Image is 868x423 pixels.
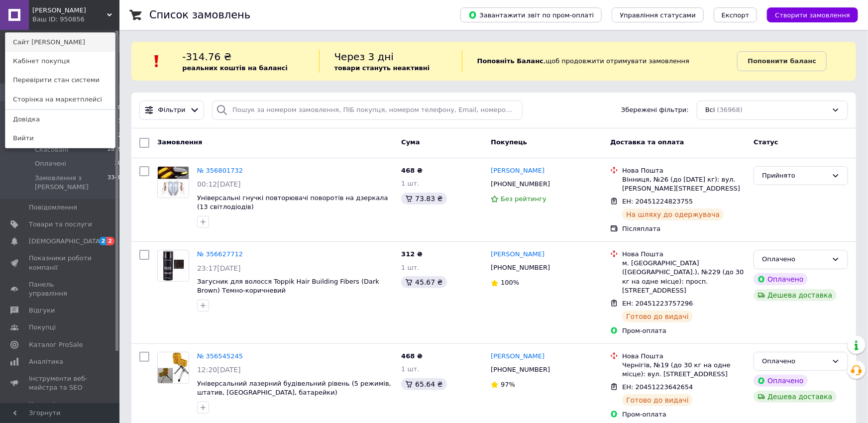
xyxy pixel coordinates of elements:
a: Вийти [5,129,115,148]
img: Фото товару [158,352,189,383]
span: Відгуки [29,306,55,315]
div: Нова Пошта [622,250,746,259]
div: 45.67 ₴ [401,276,446,288]
div: 73.83 ₴ [401,193,446,205]
span: Універсальні гнучкі повторювачі поворотів на дзеркала (13 світлодіодів) [197,194,388,211]
a: [PERSON_NAME] [491,250,544,259]
span: Покупці [29,323,56,332]
span: ЕН: 20451224823755 [622,198,693,205]
input: Пошук за номером замовлення, ПІБ покупця, номером телефону, Email, номером накладної [212,101,523,120]
b: товари стануть неактивні [334,64,430,72]
a: № 356627712 [197,250,243,258]
span: Максі Торг [32,6,107,15]
span: Каталог ProSale [29,340,83,349]
span: ЕН: 20451223642654 [622,383,693,391]
div: Післяплата [622,224,746,233]
span: Завантажити звіт по пром-оплаті [468,10,594,19]
a: Фото товару [157,166,189,198]
a: Сторінка на маркетплейсі [5,90,115,109]
div: Готово до видачі [622,311,693,322]
span: Скасовані [35,145,69,154]
a: Сайт [PERSON_NAME] [5,33,115,52]
div: Нова Пошта [622,352,746,361]
span: 23:17[DATE] [197,264,241,272]
div: Прийнято [762,171,828,181]
a: Довідка [5,110,115,129]
span: Через 3 дні [334,51,394,63]
span: 1 шт. [401,180,419,187]
span: Показники роботи компанії [29,254,92,272]
a: Фото товару [157,250,189,282]
div: 65.64 ₴ [401,378,446,390]
div: Вінниця, №26 (до [DATE] кг): вул. [PERSON_NAME][STREET_ADDRESS] [622,175,746,193]
span: Замовлення [157,138,202,146]
span: Експорт [722,11,750,19]
span: ЕН: 20451223757296 [622,300,693,307]
a: № 356801732 [197,167,243,174]
button: Завантажити звіт по пром-оплаті [460,7,602,22]
span: Повідомлення [29,203,77,212]
span: 3348 [108,174,121,192]
button: Експорт [714,7,758,22]
span: 30 [114,159,121,168]
span: Без рейтингу [501,195,546,203]
a: Поповнити баланс [737,51,827,71]
span: 12:20[DATE] [197,366,241,374]
span: 97% [501,381,515,388]
b: реальних коштів на балансі [182,64,288,72]
span: (36968) [717,106,743,113]
div: Ваш ID: 950856 [32,15,74,24]
span: Створити замовлення [775,11,850,19]
span: Cума [401,138,420,146]
a: Створити замовлення [757,11,858,18]
span: Статус [754,138,778,146]
span: Інструменти веб-майстра та SEO [29,374,92,392]
span: Всі [705,106,715,115]
span: 312 ₴ [401,250,423,258]
span: Управління статусами [620,11,696,19]
div: м. [GEOGRAPHIC_DATA] ([GEOGRAPHIC_DATA].), №229 (до 30 кг на одне місце): просп. [STREET_ADDRESS] [622,259,746,295]
img: Фото товару [158,250,189,281]
div: Пром-оплата [622,326,746,335]
a: Загусник для волосся Toppik Hair Building Fibers (Dark Brown) Темно-коричневий [197,278,379,295]
span: Управління сайтом [29,400,92,418]
div: Оплачено [754,375,807,387]
b: Поповніть Баланс [477,57,543,65]
button: Створити замовлення [767,7,858,22]
a: [PERSON_NAME] [491,166,544,176]
span: -314.76 ₴ [182,51,231,63]
div: На шляху до одержувача [622,209,724,220]
a: Кабінет покупця [5,52,115,71]
div: Готово до видачі [622,394,693,406]
span: [DEMOGRAPHIC_DATA] [29,237,103,246]
a: № 356545245 [197,352,243,360]
div: Оплачено [754,273,807,285]
span: Доставка та оплата [610,138,684,146]
h1: Список замовлень [149,9,250,21]
span: 468 ₴ [401,352,423,360]
span: 468 ₴ [401,167,423,174]
span: 1 шт. [401,264,419,271]
div: Дешева доставка [754,289,836,301]
span: 1 шт. [401,365,419,373]
div: Дешева доставка [754,391,836,403]
span: [PHONE_NUMBER] [491,264,550,271]
span: [PHONE_NUMBER] [491,180,550,188]
a: Універсальний лазерний будівельний рівень (5 режимів, штатив, [GEOGRAPHIC_DATA], батарейки) [GEOG... [197,380,391,406]
span: Панель управління [29,280,92,298]
a: [PERSON_NAME] [491,352,544,361]
span: Замовлення з [PERSON_NAME] [35,174,108,192]
span: 2879 [108,145,121,154]
div: Пром-оплата [622,410,746,419]
img: :exclamation: [149,54,164,69]
span: 100% [501,279,519,286]
span: 2 [99,237,107,245]
span: Оплачені [35,159,66,168]
span: Збережені фільтри: [621,106,689,115]
span: 00:12[DATE] [197,180,241,188]
a: Перевірити стан системи [5,71,115,90]
div: Оплачено [762,254,828,265]
div: Чернігів, №19 (до 30 кг на одне місце): вул. [STREET_ADDRESS] [622,361,746,379]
